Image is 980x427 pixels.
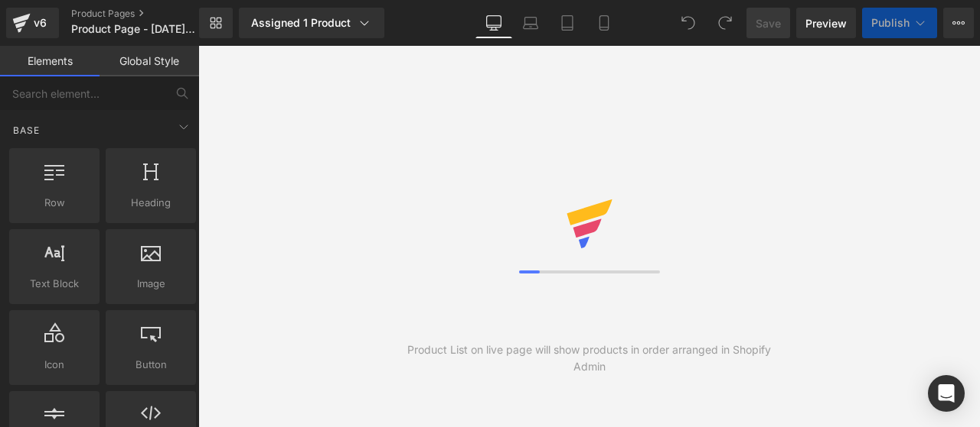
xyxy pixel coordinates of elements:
[928,375,965,412] div: Open Intercom Messenger
[71,8,224,20] a: Product Pages
[14,195,95,211] span: Row
[110,276,191,292] span: Image
[549,8,586,38] a: Tablet
[110,357,191,373] span: Button
[14,276,95,292] span: Text Block
[11,123,41,137] span: Base
[71,23,195,35] span: Product Page - [DATE] 17:26:14
[862,8,937,38] button: Publish
[100,46,199,76] a: Global Style
[475,8,512,38] a: Desktop
[796,8,856,38] a: Preview
[710,8,740,38] button: Redo
[6,8,59,38] a: v6
[199,8,233,38] a: New Library
[31,13,50,33] div: v6
[394,341,785,375] div: Product List on live page will show products in order arranged in Shopify Admin
[756,15,781,31] span: Save
[673,8,704,38] button: Undo
[586,8,622,38] a: Mobile
[871,17,910,29] span: Publish
[512,8,549,38] a: Laptop
[251,15,372,31] div: Assigned 1 Product
[14,357,95,373] span: Icon
[110,195,191,211] span: Heading
[805,15,847,31] span: Preview
[943,8,974,38] button: More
